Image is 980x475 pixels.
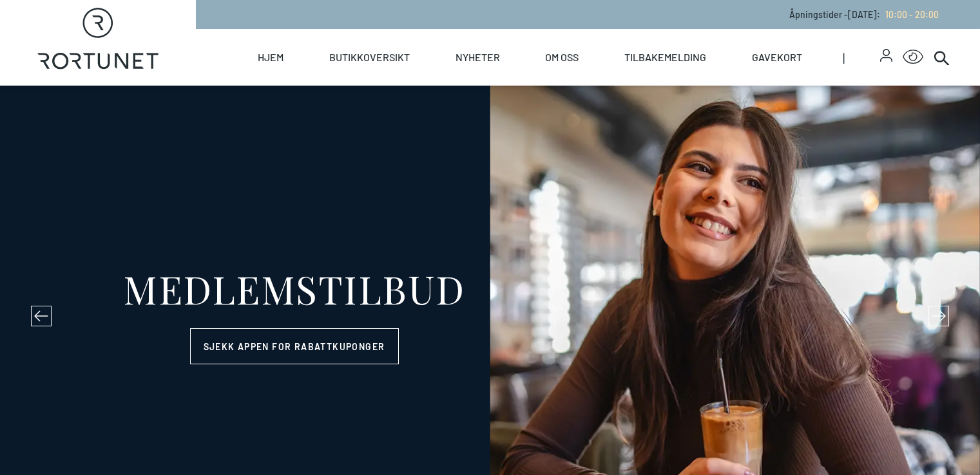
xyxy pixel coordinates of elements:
[545,29,579,86] a: Om oss
[329,29,410,86] a: Butikkoversikt
[624,29,706,86] a: Tilbakemelding
[752,29,802,86] a: Gavekort
[258,29,283,86] a: Hjem
[190,328,399,364] a: Sjekk appen for rabattkuponger
[789,8,939,21] p: Åpningstider - [DATE] :
[456,29,500,86] a: Nyheter
[843,29,880,86] span: |
[123,269,465,308] div: MEDLEMSTILBUD
[885,9,939,20] span: 10:00 - 20:00
[903,47,923,68] button: Open Accessibility Menu
[880,9,939,20] a: 10:00 - 20:00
